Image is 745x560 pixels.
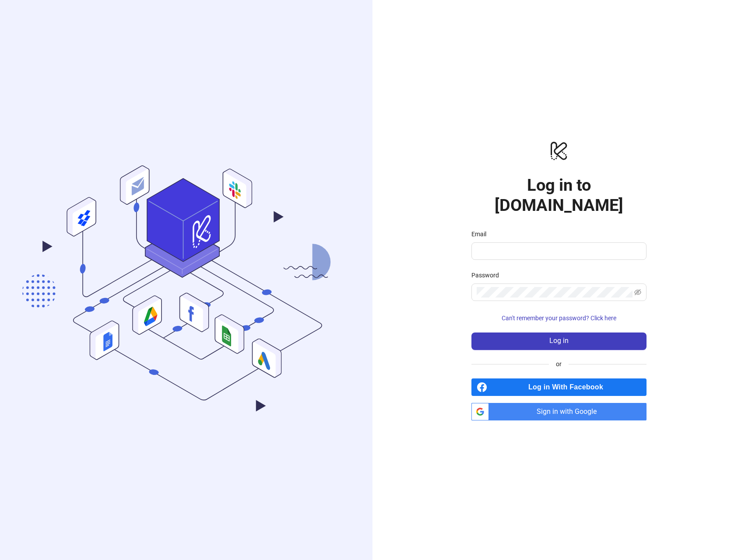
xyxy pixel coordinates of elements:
[471,229,492,239] label: Email
[471,315,647,322] a: Can't remember your password? Click here
[491,378,647,396] span: Log in With Facebook
[477,287,633,297] input: Password
[471,378,647,396] a: Log in With Facebook
[471,403,647,420] a: Sign in with Google
[549,359,569,369] span: or
[634,289,641,296] span: eye-invisible
[492,403,647,420] span: Sign in with Google
[477,246,640,256] input: Email
[471,175,647,215] h1: Log in to [DOMAIN_NAME]
[549,337,569,345] span: Log in
[471,332,647,350] button: Log in
[471,311,647,325] button: Can't remember your password? Click here
[502,315,616,322] span: Can't remember your password? Click here
[471,270,505,280] label: Password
